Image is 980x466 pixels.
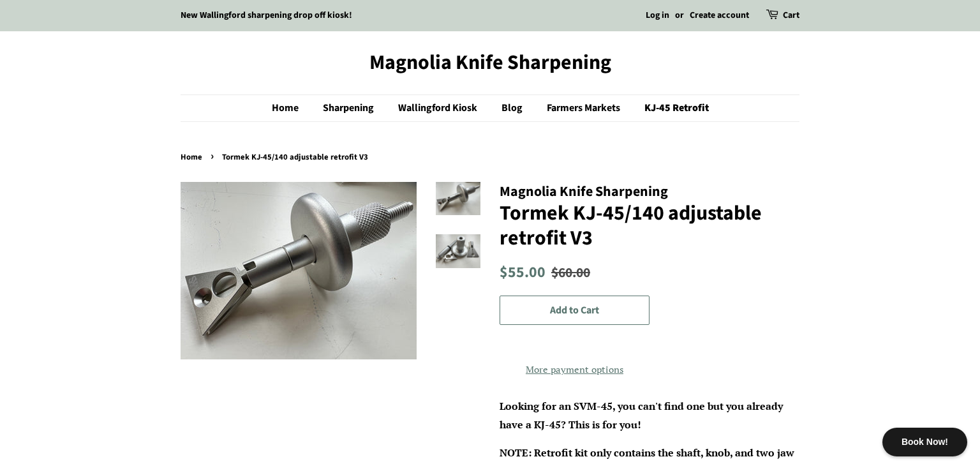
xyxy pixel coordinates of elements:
a: KJ-45 Retrofit [635,95,709,121]
span: $55.00 [500,262,546,283]
img: Tormek KJ-45/140 adjustable retrofit V3 [436,234,480,268]
nav: breadcrumbs [181,151,799,165]
a: Log in [646,9,669,22]
a: Home [272,95,311,121]
li: or [675,8,684,24]
a: Sharpening [313,95,387,121]
a: Farmers Markets [537,95,633,121]
a: Wallingford Kiosk [389,95,490,121]
a: Home [181,151,205,163]
h1: Tormek KJ-45/140 adjustable retrofit V3 [500,201,799,250]
span: Add to Cart [550,303,599,317]
span: › [211,148,217,164]
a: More payment options [500,359,650,378]
a: Cart [783,8,799,24]
div: Book Now! [882,428,967,456]
button: Add to Cart [500,296,650,326]
a: Create account [690,9,749,22]
span: Tormek KJ-45/140 adjustable retrofit V3 [222,151,371,163]
img: Tormek KJ-45/140 adjustable retrofit V3 [181,182,417,359]
a: Blog [492,95,535,121]
a: Magnolia Knife Sharpening [181,50,799,75]
a: New Wallingford sharpening drop off kiosk! [181,9,352,22]
span: Looking for an SVM-45, you can't find one but you already have a KJ-45? This is for you! [500,399,783,432]
span: Magnolia Knife Sharpening [500,181,668,202]
s: $60.00 [551,263,590,283]
img: Tormek KJ-45/140 adjustable retrofit V3 [436,182,480,216]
